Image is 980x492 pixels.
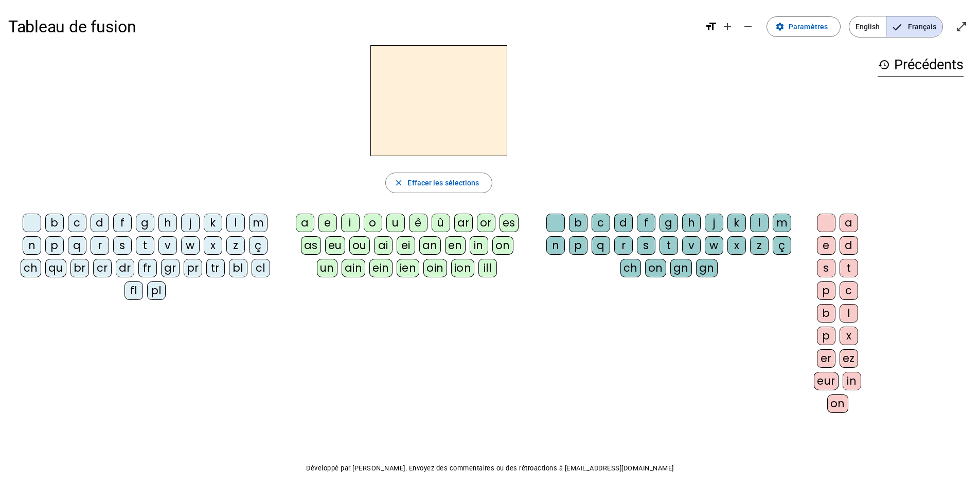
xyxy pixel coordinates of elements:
div: w [181,236,200,255]
div: ç [773,236,791,255]
div: ill [478,259,497,277]
mat-icon: settings [775,22,785,31]
div: g [660,214,678,232]
div: w [705,236,723,255]
div: qu [45,259,66,277]
div: x [727,236,746,255]
div: or [477,214,495,232]
div: in [470,236,488,255]
div: gn [670,259,692,277]
mat-icon: history [878,59,890,71]
div: x [204,236,222,255]
div: ein [369,259,393,277]
span: Français [886,16,942,37]
div: in [843,372,861,390]
div: û [432,214,450,232]
div: d [840,236,858,255]
div: t [660,236,678,255]
div: p [569,236,587,255]
div: l [840,304,858,323]
h1: Tableau de fusion [8,10,697,43]
div: fr [138,259,157,277]
div: ou [349,236,370,255]
div: ain [342,259,366,277]
div: q [68,236,86,255]
button: Augmenter la taille de la police [717,16,738,37]
div: c [840,281,858,300]
div: ê [409,214,427,232]
h3: Précédents [878,53,964,77]
div: r [91,236,109,255]
div: dr [116,259,134,277]
div: p [45,236,64,255]
div: m [249,214,268,232]
div: o [364,214,382,232]
div: n [546,236,565,255]
div: br [70,259,89,277]
div: v [158,236,177,255]
div: on [827,394,848,413]
div: ez [840,349,858,368]
div: x [840,327,858,345]
p: Développé par [PERSON_NAME]. Envoyez des commentaires ou des rétroactions à [EMAIL_ADDRESS][DOMAI... [8,462,972,475]
div: s [637,236,655,255]
button: Diminuer la taille de la police [738,16,758,37]
div: es [500,214,519,232]
div: pl [147,281,166,300]
div: n [23,236,41,255]
div: m [773,214,791,232]
div: gr [161,259,180,277]
div: a [296,214,314,232]
div: e [318,214,337,232]
div: v [682,236,701,255]
div: as [301,236,321,255]
div: i [341,214,360,232]
div: fl [124,281,143,300]
div: f [637,214,655,232]
div: l [226,214,245,232]
div: ai [374,236,393,255]
div: p [817,327,835,345]
div: j [705,214,723,232]
div: b [45,214,64,232]
div: ien [397,259,420,277]
div: s [817,259,835,277]
div: bl [229,259,247,277]
div: a [840,214,858,232]
div: cr [93,259,112,277]
div: pr [184,259,202,277]
div: ei [397,236,415,255]
div: er [817,349,835,368]
div: ç [249,236,268,255]
div: d [91,214,109,232]
button: Paramètres [767,16,841,37]
div: on [645,259,666,277]
div: ar [454,214,473,232]
div: tr [206,259,225,277]
mat-icon: format_size [705,21,717,33]
div: gn [696,259,718,277]
div: eur [814,372,839,390]
div: h [158,214,177,232]
div: c [592,214,610,232]
div: p [817,281,835,300]
div: g [136,214,154,232]
div: k [727,214,746,232]
div: ch [620,259,641,277]
div: f [113,214,132,232]
div: s [113,236,132,255]
div: b [817,304,835,323]
div: l [750,214,769,232]
div: un [317,259,337,277]
div: cl [252,259,270,277]
button: Effacer les sélections [385,173,492,193]
div: ion [451,259,475,277]
div: c [68,214,86,232]
div: t [136,236,154,255]
div: eu [325,236,345,255]
div: en [445,236,466,255]
div: h [682,214,701,232]
button: Entrer en plein écran [951,16,972,37]
div: z [750,236,769,255]
div: j [181,214,200,232]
